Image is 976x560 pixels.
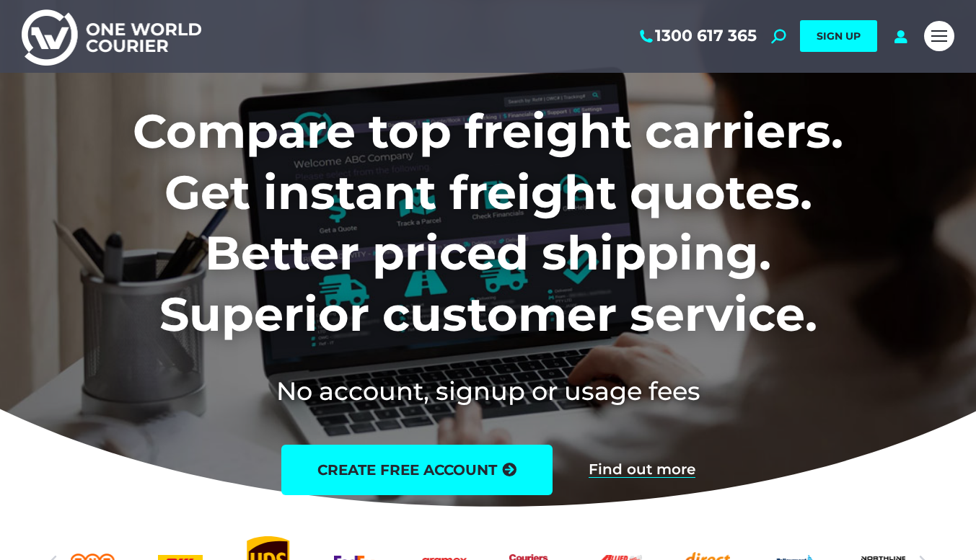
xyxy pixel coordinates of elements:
a: Find out more [589,462,695,478]
a: Mobile menu icon [924,21,954,51]
span: SIGN UP [817,30,861,43]
h2: No account, signup or usage fees [38,373,938,409]
a: 1300 617 365 [637,27,757,45]
a: create free account [281,445,553,495]
a: SIGN UP [800,20,877,52]
img: One World Courier [22,7,201,66]
h1: Compare top freight carriers. Get instant freight quotes. Better priced shipping. Superior custom... [38,101,938,345]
